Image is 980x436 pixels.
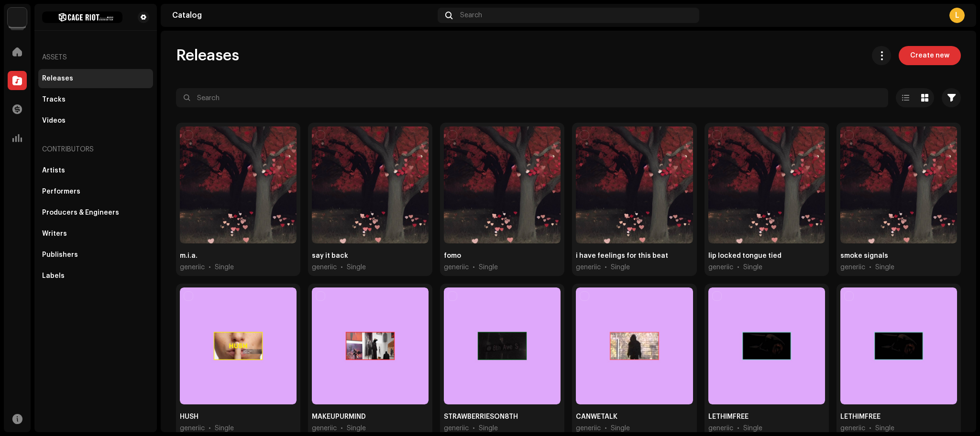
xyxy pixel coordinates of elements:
[215,263,234,272] div: Single
[312,263,337,272] span: generiic
[708,424,733,433] span: generiic
[444,263,469,272] span: generiic
[840,424,865,433] span: generiic
[341,424,343,433] span: •
[875,424,894,433] div: Single
[176,88,888,107] input: Search
[38,69,153,88] re-m-nav-item: Releases
[42,209,119,217] div: Producers & Engineers
[605,424,607,433] span: •
[576,263,601,272] span: generiic
[869,424,871,433] span: •
[42,11,122,23] img: 32fd7141-360c-44c3-81c1-7b74791b89bc
[840,251,888,261] div: smoke signals
[42,251,78,259] div: Publishers
[479,263,498,272] div: Single
[38,266,153,286] re-m-nav-item: Labels
[312,251,348,261] div: say it back
[347,263,366,272] div: Single
[42,167,65,174] div: Artists
[347,424,366,433] div: Single
[910,46,949,65] span: Create new
[869,263,871,272] span: •
[180,424,205,433] span: generiic
[576,412,617,422] div: CANWETALK
[42,230,67,238] div: Writers
[209,263,211,272] span: •
[743,263,762,272] div: Single
[38,182,153,201] re-m-nav-item: Performers
[611,263,630,272] div: Single
[42,96,66,103] div: Tracks
[949,8,965,23] div: L
[180,251,198,261] div: m.i.a.
[312,424,337,433] span: generiic
[479,424,498,433] div: Single
[708,251,782,261] div: lip locked tongue tied
[180,412,198,422] div: HUSH
[38,90,153,109] re-m-nav-item: Tracks
[444,424,469,433] span: generiic
[737,424,739,433] span: •
[42,272,65,280] div: Labels
[312,412,366,422] div: MAKEUPURMIND
[38,138,153,161] re-a-nav-header: Contributors
[176,46,239,65] span: Releases
[8,8,27,27] img: 3bdc119d-ef2f-4d41-acde-c0e9095fc35a
[875,263,894,272] div: Single
[737,263,739,272] span: •
[38,203,153,222] re-m-nav-item: Producers & Engineers
[42,75,73,82] div: Releases
[42,188,80,195] div: Performers
[444,251,461,261] div: fomo
[708,263,733,272] span: generiic
[899,46,961,65] button: Create new
[38,111,153,130] re-m-nav-item: Videos
[209,424,211,433] span: •
[341,263,343,272] span: •
[743,424,762,433] div: Single
[576,251,668,261] div: i have feelings for this beat
[473,263,475,272] span: •
[444,412,518,422] div: STRAWBERRIESON8TH
[460,11,482,19] span: Search
[576,424,601,433] span: generiic
[605,263,607,272] span: •
[38,46,153,69] re-a-nav-header: Assets
[180,263,205,272] span: generiic
[38,161,153,180] re-m-nav-item: Artists
[840,412,881,422] div: LETHIMFREE
[42,117,66,125] div: Videos
[840,263,865,272] span: generiic
[172,11,434,19] div: Catalog
[708,412,749,422] div: LETHIMFREE
[473,424,475,433] span: •
[611,424,630,433] div: Single
[38,245,153,264] re-m-nav-item: Publishers
[38,224,153,243] re-m-nav-item: Writers
[215,424,234,433] div: Single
